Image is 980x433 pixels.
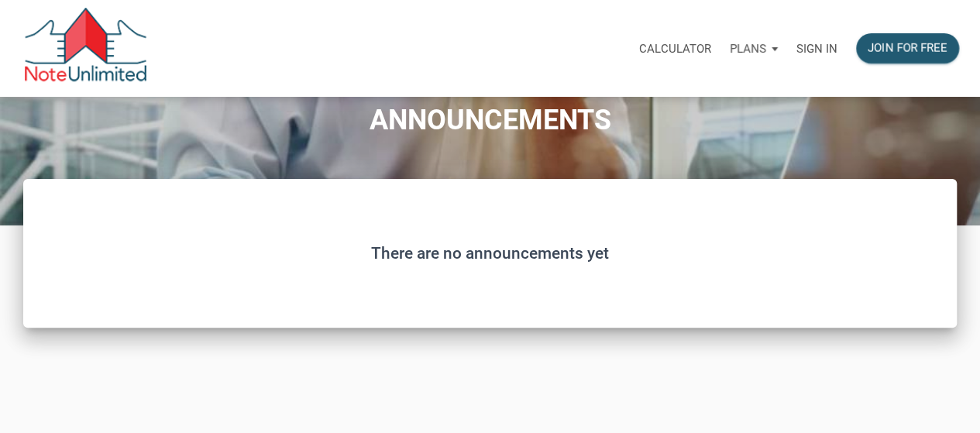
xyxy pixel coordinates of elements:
[796,42,837,56] p: Sign in
[371,238,609,269] strong: There are no announcements yet
[630,24,720,73] a: Calculator
[868,40,947,57] div: Join for free
[720,26,787,72] button: Plans
[847,24,968,73] a: Join for free
[720,24,787,73] a: Plans
[787,24,847,73] a: Sign in
[639,42,711,56] p: Calculator
[856,33,959,64] button: Join for free
[12,105,968,136] h1: ANNOUNCEMENTS
[23,8,148,89] img: NoteUnlimited
[730,42,766,56] p: Plans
